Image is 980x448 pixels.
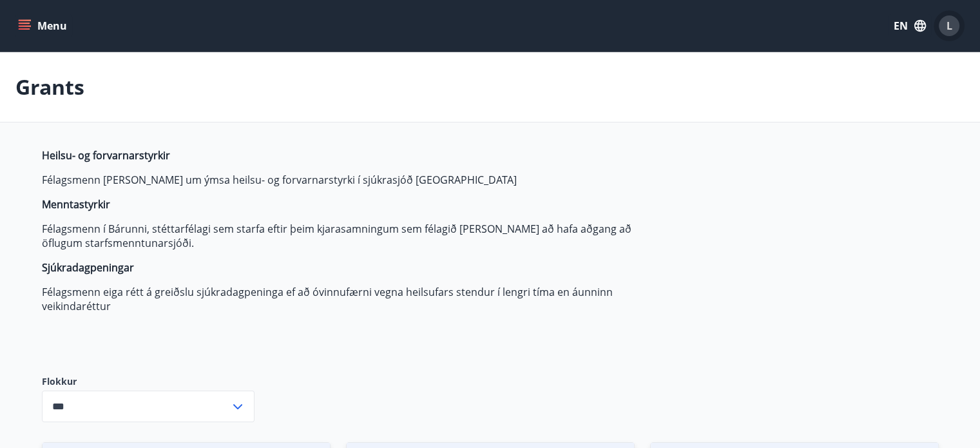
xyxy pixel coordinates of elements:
button: L [934,10,965,41]
p: Félagsmenn í Bárunni, stéttarfélagi sem starfa eftir þeim kjarasamningum sem félagið [PERSON_NAME... [42,222,650,250]
button: EN [889,14,931,37]
p: Félagsmenn [PERSON_NAME] um ýmsa heilsu- og forvarnarstyrki í sjúkrasjóð [GEOGRAPHIC_DATA] [42,173,650,187]
p: Félagsmenn eiga rétt á greiðslu sjúkradagpeninga ef að óvinnufærni vegna heilsufars stendur í len... [42,285,650,313]
span: L [946,19,952,33]
strong: Sjúkradagpeningar [42,260,134,275]
strong: Heilsu- og forvarnarstyrkir [42,148,170,162]
p: Grants [15,73,84,101]
label: Flokkur [42,375,255,388]
strong: Menntastyrkir [42,197,110,211]
button: menu [15,14,72,37]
